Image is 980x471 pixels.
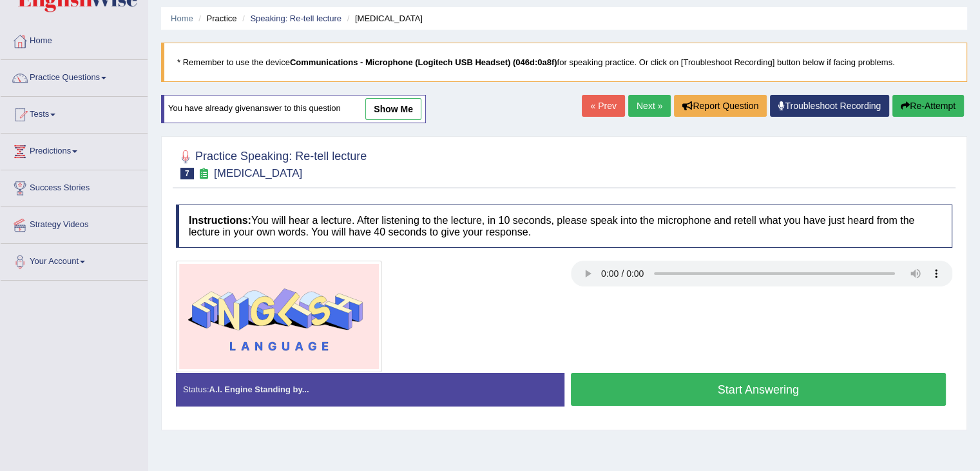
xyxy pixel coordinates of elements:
blockquote: * Remember to use the device for speaking practice. Or click on [Troubleshoot Recording] button b... [161,43,967,82]
div: You have already given answer to this question [161,95,426,123]
li: [MEDICAL_DATA] [344,12,423,25]
a: Practice Questions [1,60,148,92]
div: Status: [176,373,564,406]
strong: A.I. Engine Standing by... [209,385,309,394]
h2: Practice Speaking: Re-tell lecture [176,147,367,179]
a: Home [171,14,193,23]
a: Predictions [1,134,148,166]
small: Exam occurring question [197,168,211,180]
a: Success Stories [1,170,148,203]
a: Troubleshoot Recording [770,95,889,117]
span: 7 [180,168,194,179]
a: Next » [628,95,671,117]
a: Speaking: Re-tell lecture [250,14,341,23]
b: Instructions: [189,215,251,226]
a: Tests [1,97,148,129]
h4: You will hear a lecture. After listening to the lecture, in 10 seconds, please speak into the mic... [176,205,952,248]
a: Home [1,23,148,55]
b: Communications - Microphone (Logitech USB Headset) (046d:0a8f) [290,57,557,67]
button: Start Answering [571,373,946,406]
a: « Prev [582,95,624,117]
a: Your Account [1,244,148,276]
small: [MEDICAL_DATA] [214,167,302,179]
button: Re-Attempt [892,95,964,117]
li: Practice [195,12,236,25]
button: Report Question [674,95,767,117]
a: show me [365,98,421,120]
a: Strategy Videos [1,207,148,239]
